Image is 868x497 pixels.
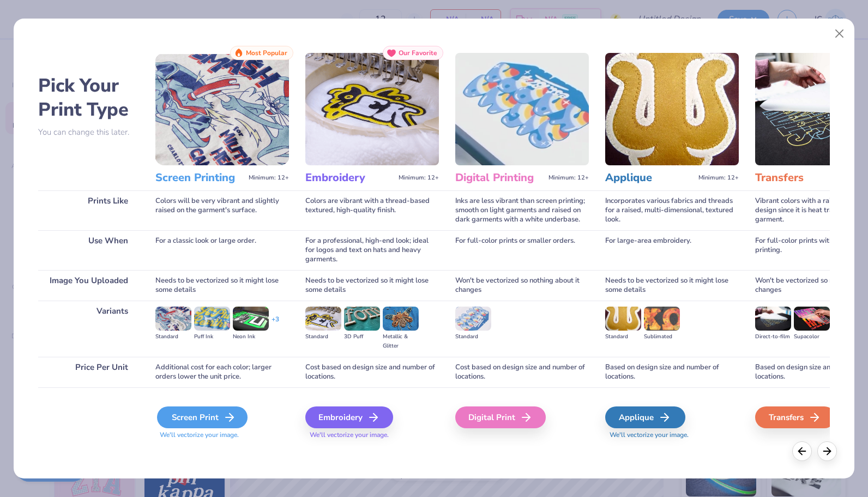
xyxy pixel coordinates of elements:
[644,332,680,342] div: Sublimated
[249,174,289,182] span: Minimum: 12+
[38,230,139,270] div: Use When
[305,230,439,270] div: For a professional, high-end look; ideal for logos and text on hats and heavy garments.
[698,174,739,182] span: Minimum: 12+
[155,230,289,270] div: For a classic look or large order.
[605,171,694,185] h3: Applique
[155,171,244,185] h3: Screen Printing
[344,307,380,331] img: 3D Puff
[155,307,191,331] img: Standard
[455,190,589,230] div: Inks are less vibrant than screen printing; smooth on light garments and raised on dark garments ...
[605,230,739,270] div: For large-area embroidery.
[605,307,641,331] img: Standard
[305,53,439,165] img: Embroidery
[155,270,289,301] div: Needs to be vectorized so it might lose some details
[455,357,589,387] div: Cost based on design size and number of locations.
[399,49,437,57] span: Our Favorite
[605,357,739,387] div: Based on design size and number of locations.
[605,270,739,301] div: Needs to be vectorized so it might lose some details
[305,406,393,428] div: Embroidery
[548,174,589,182] span: Minimum: 12+
[155,53,289,165] img: Screen Printing
[605,53,739,165] img: Applique
[246,49,287,57] span: Most Popular
[305,171,394,185] h3: Embroidery
[305,307,341,331] img: Standard
[605,190,739,230] div: Incorporates various fabrics and threads for a raised, multi-dimensional, textured look.
[794,332,830,342] div: Supacolor
[455,406,546,428] div: Digital Print
[755,406,835,428] div: Transfers
[305,270,439,301] div: Needs to be vectorized so it might lose some details
[305,430,439,440] span: We'll vectorize your image.
[755,332,791,342] div: Direct-to-film
[755,307,791,331] img: Direct-to-film
[383,307,419,331] img: Metallic & Glitter
[455,230,589,270] div: For full-color prints or smaller orders.
[38,128,139,137] p: You can change this later.
[233,332,269,342] div: Neon Ink
[38,190,139,230] div: Prints Like
[38,301,139,357] div: Variants
[38,270,139,301] div: Image You Uploaded
[155,357,289,387] div: Additional cost for each color; larger orders lower the unit price.
[38,357,139,387] div: Price Per Unit
[155,332,191,342] div: Standard
[605,332,641,342] div: Standard
[399,174,439,182] span: Minimum: 12+
[305,357,439,387] div: Cost based on design size and number of locations.
[455,53,589,165] img: Digital Printing
[155,430,289,440] span: We'll vectorize your image.
[455,171,544,185] h3: Digital Printing
[305,332,341,342] div: Standard
[233,307,269,331] img: Neon Ink
[755,171,844,185] h3: Transfers
[305,190,439,230] div: Colors are vibrant with a thread-based textured, high-quality finish.
[194,332,230,342] div: Puff Ink
[794,307,830,331] img: Supacolor
[455,270,589,301] div: Won't be vectorized so nothing about it changes
[605,406,685,428] div: Applique
[38,74,139,122] h2: Pick Your Print Type
[383,332,419,351] div: Metallic & Glitter
[194,307,230,331] img: Puff Ink
[644,307,680,331] img: Sublimated
[155,190,289,230] div: Colors will be very vibrant and slightly raised on the garment's surface.
[344,332,380,342] div: 3D Puff
[157,406,248,428] div: Screen Print
[829,23,850,44] button: Close
[605,430,739,440] span: We'll vectorize your image.
[272,315,279,333] div: + 3
[455,307,491,331] img: Standard
[455,332,491,342] div: Standard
